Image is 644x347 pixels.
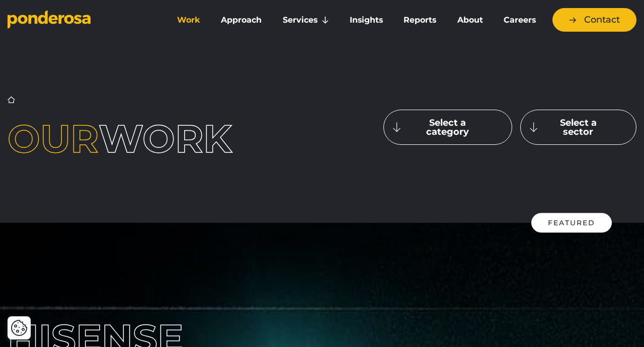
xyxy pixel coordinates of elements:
[169,10,208,31] a: Work
[8,120,261,158] h1: work
[11,319,28,336] img: Revisit consent button
[383,110,512,145] button: Select a category
[212,10,270,31] a: Approach
[8,96,15,104] a: Home
[520,110,636,145] button: Select a sector
[274,10,337,31] a: Services
[8,115,99,162] span: Our
[395,10,445,31] a: Reports
[552,8,636,32] a: Contact
[531,213,612,232] div: Featured
[11,319,28,336] button: Cookie Settings
[496,10,544,31] a: Careers
[449,10,491,31] a: About
[8,10,153,30] a: Go to homepage
[341,10,391,31] a: Insights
